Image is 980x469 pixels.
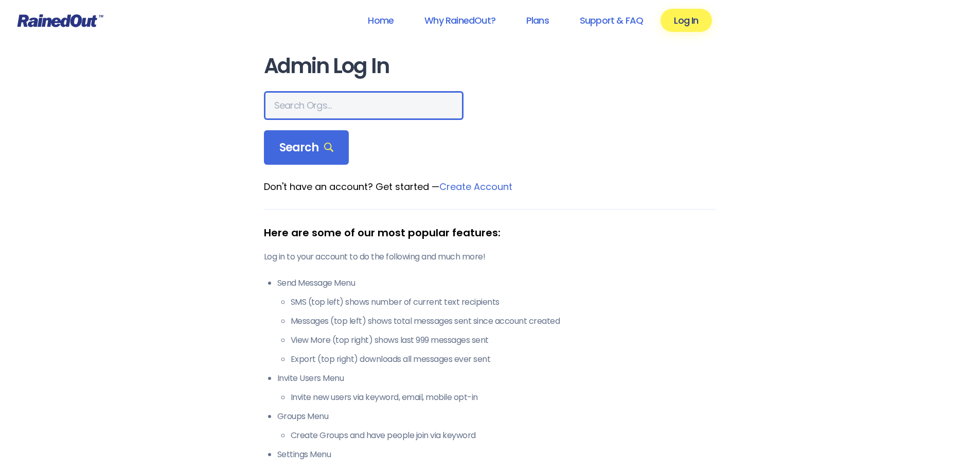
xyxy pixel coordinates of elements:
a: Create Account [439,180,512,193]
li: Messages (top left) shows total messages sent since account created [291,315,717,327]
li: Send Message Menu [277,277,717,366]
li: SMS (top left) shows number of current text recipients [291,296,717,308]
h1: Admin Log In [264,55,717,78]
input: Search Orgs… [264,91,464,120]
li: Groups Menu [277,410,717,442]
a: Home [354,9,407,32]
p: Log in to your account to do the following and much more! [264,251,717,263]
span: Search [279,141,334,155]
a: Log In [661,9,711,32]
a: Support & FAQ [566,9,656,32]
a: Plans [513,9,562,32]
li: Invite Users Menu [277,372,717,404]
li: View More (top right) shows last 999 messages sent [291,334,717,346]
div: Here are some of our most popular features: [264,225,717,240]
div: Search [264,130,349,165]
li: Invite new users via keyword, email, mobile opt-in [291,391,717,404]
li: Create Groups and have people join via keyword [291,429,717,442]
li: Export (top right) downloads all messages ever sent [291,353,717,366]
a: Why RainedOut? [411,9,509,32]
